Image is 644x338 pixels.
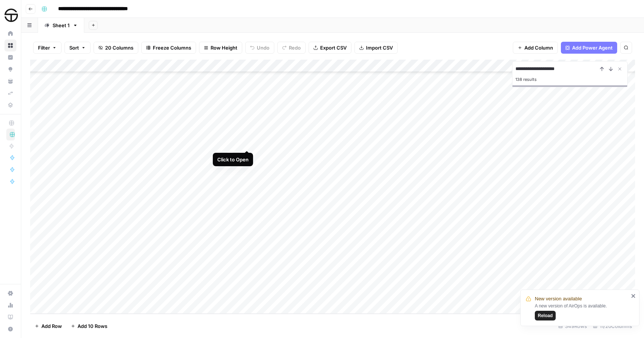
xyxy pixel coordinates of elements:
[41,322,62,330] span: Add Row
[105,44,133,51] span: 20 Columns
[141,42,196,54] button: Freeze Columns
[513,42,558,54] button: Add Column
[4,9,18,22] img: SimpleTire Logo
[555,320,590,332] div: 349 Rows
[515,75,624,84] div: 138 results
[66,320,112,332] button: Add 10 Rows
[4,323,16,335] button: Help + Support
[38,44,50,51] span: Filter
[309,42,351,54] button: Export CSV
[211,44,237,51] span: Row Height
[606,64,615,73] button: Next Result
[78,322,107,330] span: Add 10 Rows
[4,63,16,75] a: Opportunities
[277,42,306,54] button: Redo
[289,44,301,51] span: Redo
[30,320,66,332] button: Add Row
[631,293,636,299] button: close
[535,295,582,303] span: New version available
[4,287,16,299] a: Settings
[4,311,16,323] a: Learning Hub
[153,44,191,51] span: Freeze Columns
[4,299,16,311] a: Usage
[597,64,606,73] button: Previous Result
[4,28,16,40] a: Home
[320,44,347,51] span: Export CSV
[590,320,635,332] div: 11/20 Columns
[245,42,274,54] button: Undo
[4,75,16,87] a: Your Data
[257,44,269,51] span: Undo
[53,22,70,29] div: Sheet 1
[64,42,91,54] button: Sort
[4,40,16,51] a: Browse
[561,42,617,54] button: Add Power Agent
[33,42,61,54] button: Filter
[94,42,138,54] button: 20 Columns
[199,42,242,54] button: Row Height
[217,156,249,163] div: Click to Open
[535,311,556,320] button: Reload
[615,64,624,73] button: Close Search
[538,312,553,319] span: Reload
[38,18,84,33] a: Sheet 1
[366,44,393,51] span: Import CSV
[4,51,16,63] a: Insights
[524,44,553,51] span: Add Column
[572,44,613,51] span: Add Power Agent
[4,87,16,99] a: Syncs
[354,42,398,54] button: Import CSV
[4,99,16,111] a: Data Library
[4,6,16,25] button: Workspace: SimpleTire
[69,44,79,51] span: Sort
[535,303,629,320] div: A new version of AirOps is available.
